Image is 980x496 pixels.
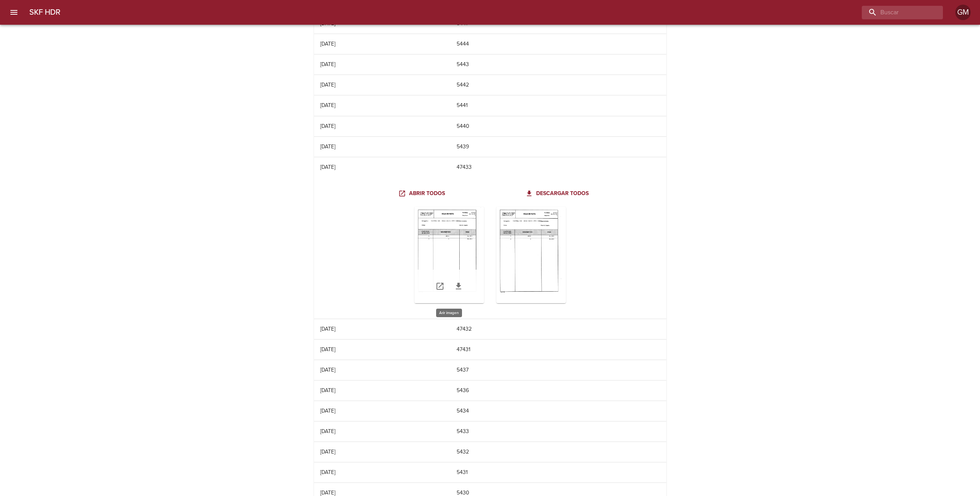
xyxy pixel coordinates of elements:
td: [DATE] [314,54,451,75]
td: 47433 [450,157,666,177]
td: [DATE] [314,340,451,360]
td: 5436 [450,380,666,401]
button: menu [5,3,23,22]
td: [DATE] [314,34,451,54]
td: 5442 [450,75,666,95]
td: [DATE] [314,360,451,380]
td: 5434 [450,401,666,421]
td: 47431 [450,340,666,360]
td: [DATE] [314,442,451,462]
a: Descargar todos [524,187,592,201]
td: 5444 [450,34,666,54]
span: Descargar todos [527,189,589,199]
td: [DATE] [314,421,451,442]
td: [DATE] [314,75,451,95]
td: 5441 [450,95,666,116]
a: Descargar [449,277,468,296]
td: 5439 [450,137,666,157]
td: [DATE] [314,401,451,421]
td: [DATE] [314,462,451,482]
td: 5440 [450,116,666,136]
td: 5433 [450,421,666,442]
input: buscar [862,6,930,19]
td: [DATE] [314,380,451,401]
a: Abrir [431,277,449,296]
a: Abrir todos [397,187,448,201]
td: 47432 [450,319,666,339]
div: Arir imagen [496,207,566,303]
td: [DATE] [314,116,451,136]
td: [DATE] [314,319,451,339]
td: [DATE] [314,157,451,177]
div: Abrir información de usuario [955,5,971,20]
td: 5443 [450,54,666,75]
h6: SKF HDR [29,6,60,19]
td: [DATE] [314,137,451,157]
td: 5431 [450,462,666,482]
td: 5432 [450,442,666,462]
span: Abrir todos [400,189,445,199]
div: GM [955,5,971,20]
td: [DATE] [314,95,451,116]
td: 5437 [450,360,666,380]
